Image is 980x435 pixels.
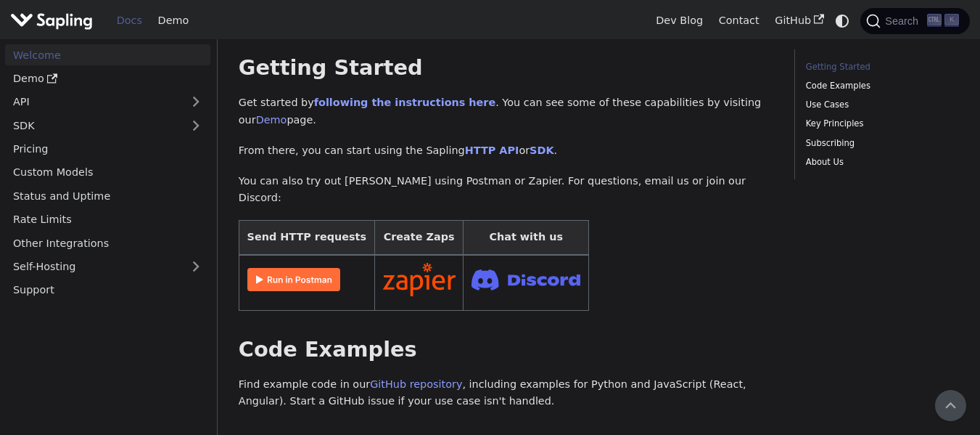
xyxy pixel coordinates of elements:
[860,8,969,34] button: Search (Ctrl+K)
[181,115,210,136] button: Expand sidebar category 'SDK'
[944,14,959,27] kbd: K
[711,9,767,32] a: Contact
[181,92,210,113] button: Expand sidebar category 'API'
[256,114,287,126] a: Demo
[5,162,210,183] a: Custom Models
[767,9,831,32] a: GitHub
[247,268,340,291] img: Run in Postman
[10,10,98,31] a: Sapling.ai
[806,79,954,93] a: Code Examples
[806,137,954,150] a: Subscribing
[5,256,210,277] a: Self-Hosting
[5,280,210,301] a: Support
[832,10,853,31] button: Switch between dark and light mode (currently system mode)
[806,117,954,131] a: Key Principles
[239,173,774,208] p: You can also try out [PERSON_NAME] using Postman or Zapier. For questions, email us or join our D...
[239,94,774,129] p: Get started by . You can see some of these capabilities by visiting our page.
[472,265,580,295] img: Join Discord
[10,10,93,31] img: Sapling.ai
[239,376,774,411] p: Find example code in our , including examples for Python and JavaScript (React, Angular). Start a...
[109,9,150,32] a: Docs
[806,155,954,169] a: About Us
[150,9,197,32] a: Demo
[881,15,927,27] span: Search
[5,92,181,113] a: API
[806,98,954,112] a: Use Cases
[239,55,774,81] h2: Getting Started
[648,9,710,32] a: Dev Blog
[5,185,210,206] a: Status and Uptime
[239,221,374,255] th: Send HTTP requests
[530,145,553,156] a: SDK
[374,221,464,255] th: Create Zaps
[314,97,495,108] a: following the instructions here
[239,142,774,160] p: From there, you can start using the Sapling or .
[5,209,210,230] a: Rate Limits
[464,221,589,255] th: Chat with us
[935,390,966,421] button: Scroll back to top
[239,337,774,363] h2: Code Examples
[806,60,954,74] a: Getting Started
[5,232,210,253] a: Other Integrations
[383,263,456,296] img: Connect in Zapier
[5,68,210,89] a: Demo
[5,115,181,136] a: SDK
[5,44,210,65] a: Welcome
[370,378,462,390] a: GitHub repository
[5,139,210,160] a: Pricing
[465,145,519,156] a: HTTP API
